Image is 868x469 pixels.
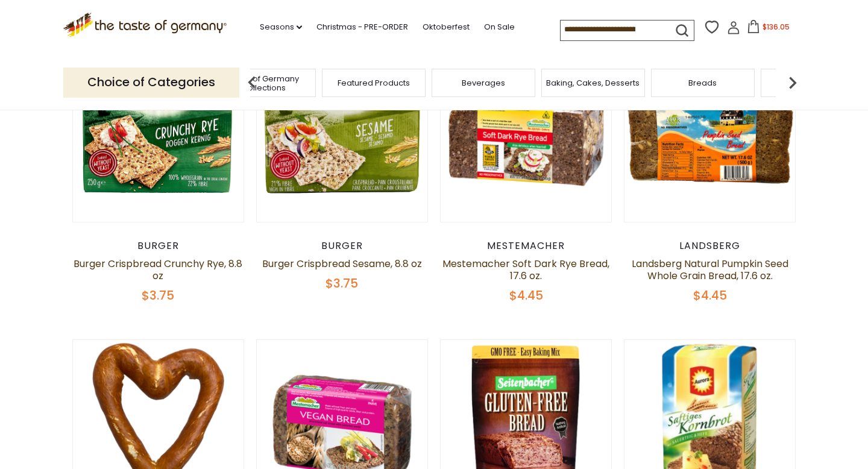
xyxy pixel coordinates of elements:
[688,78,717,87] a: Breads
[316,20,408,34] a: Christmas - PRE-ORDER
[63,68,239,97] p: Choice of Categories
[509,287,543,304] span: $4.45
[256,240,428,252] div: Burger
[546,78,640,87] a: Baking, Cakes, Desserts
[442,257,609,283] a: Mestemacher Soft Dark Rye Bread, 17.6 oz.
[260,20,302,34] a: Seasons
[484,20,515,34] a: On Sale
[74,257,242,283] a: Burger Crispbread Crunchy Rye, 8.8 oz
[325,275,358,292] span: $3.75
[624,240,796,252] div: Landsberg
[142,287,174,304] span: $3.75
[441,51,611,222] img: Mestemacher Soft Dark Rye Bread, 17.6 oz.
[72,240,244,252] div: Burger
[262,257,422,271] a: Burger Crispbread Sesame, 8.8 oz
[423,20,470,34] a: Oktoberfest
[693,287,727,304] span: $4.45
[338,78,410,87] a: Featured Products
[440,240,612,252] div: Mestemacher
[743,20,794,38] button: $136.05
[216,74,312,92] a: Taste of Germany Collections
[73,51,244,222] img: Burger Crispbread Crunchy Rye, 8.8 oz
[240,71,264,95] img: previous arrow
[781,71,805,95] img: next arrow
[632,257,788,283] a: Landsberg Natural Pumpkin Seed Whole Grain Bread, 17.6 oz.
[257,51,427,222] img: Burger Crispbread Sesame, 8.8 oz
[462,78,505,87] a: Beverages
[763,22,790,32] span: $136.05
[624,51,795,222] img: Landsberg Natural Pumpkin Seed Whole Grain Bread, 17.6 oz.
